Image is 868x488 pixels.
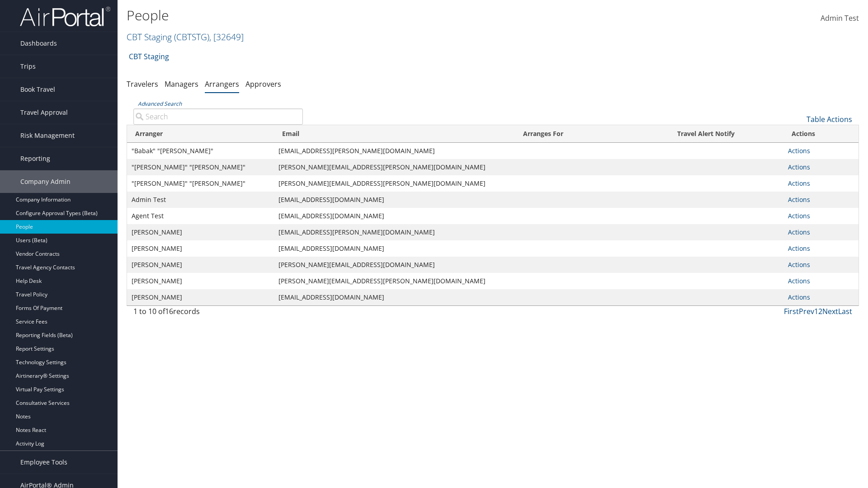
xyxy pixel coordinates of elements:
td: [EMAIL_ADDRESS][PERSON_NAME][DOMAIN_NAME] [274,143,515,159]
th: Travel Alert Notify: activate to sort column ascending [629,125,783,143]
h1: People [127,6,615,25]
a: Table Actions [807,114,852,124]
th: Arranges For: activate to sort column ascending [515,125,629,143]
td: [PERSON_NAME] [127,257,274,273]
a: Actions [788,277,810,285]
td: [EMAIL_ADDRESS][PERSON_NAME][DOMAIN_NAME] [274,224,515,240]
a: First [784,306,799,316]
a: Admin Test [821,5,859,33]
a: Actions [788,293,810,301]
a: Managers [165,79,198,89]
td: [PERSON_NAME][EMAIL_ADDRESS][DOMAIN_NAME] [274,257,515,273]
td: "[PERSON_NAME]" "[PERSON_NAME]" [127,159,274,175]
td: "Babak" "[PERSON_NAME]" [127,143,274,159]
td: Agent Test [127,208,274,224]
a: Actions [788,244,810,253]
a: CBT Staging [129,47,169,66]
th: Arranger: activate to sort column descending [127,125,274,143]
a: Next [822,306,838,316]
a: Advanced Search [138,100,182,108]
a: Approvers [245,79,281,89]
td: [EMAIL_ADDRESS][DOMAIN_NAME] [274,240,515,257]
span: Reporting [20,147,50,170]
span: 16 [165,306,173,316]
td: [EMAIL_ADDRESS][DOMAIN_NAME] [274,192,515,208]
a: Actions [788,195,810,204]
span: Trips [20,55,36,78]
span: Company Admin [20,170,71,193]
td: [PERSON_NAME] [127,273,274,289]
th: Email: activate to sort column ascending [274,125,515,143]
a: Actions [788,179,810,188]
a: Actions [788,146,810,155]
a: 2 [818,306,822,316]
a: Arrangers [205,79,239,89]
th: Actions [783,125,859,143]
a: Actions [788,260,810,269]
input: Advanced Search [133,108,303,125]
td: "[PERSON_NAME]" "[PERSON_NAME]" [127,175,274,192]
td: [PERSON_NAME][EMAIL_ADDRESS][PERSON_NAME][DOMAIN_NAME] [274,159,515,175]
a: Travelers [127,79,158,89]
td: [PERSON_NAME][EMAIL_ADDRESS][PERSON_NAME][DOMAIN_NAME] [274,175,515,192]
img: airportal-logo.png [20,6,110,27]
a: Actions [788,228,810,236]
td: [PERSON_NAME][EMAIL_ADDRESS][PERSON_NAME][DOMAIN_NAME] [274,273,515,289]
a: Actions [788,163,810,171]
span: Employee Tools [20,451,67,474]
a: 1 [814,306,818,316]
a: CBT Staging [127,31,244,43]
td: [EMAIL_ADDRESS][DOMAIN_NAME] [274,289,515,305]
a: Prev [799,306,814,316]
td: [PERSON_NAME] [127,224,274,240]
span: Book Travel [20,78,55,101]
span: , [ 32649 ] [209,31,244,43]
td: [PERSON_NAME] [127,289,274,305]
span: ( CBTSTG ) [174,31,209,43]
span: Dashboards [20,32,57,55]
a: Last [838,306,852,316]
a: Actions [788,211,810,220]
td: [PERSON_NAME] [127,240,274,257]
td: [EMAIL_ADDRESS][DOMAIN_NAME] [274,208,515,224]
div: 1 to 10 of records [133,306,303,321]
td: Admin Test [127,192,274,208]
span: Admin Test [821,13,859,23]
span: Risk Management [20,124,75,147]
span: Travel Approval [20,101,68,124]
